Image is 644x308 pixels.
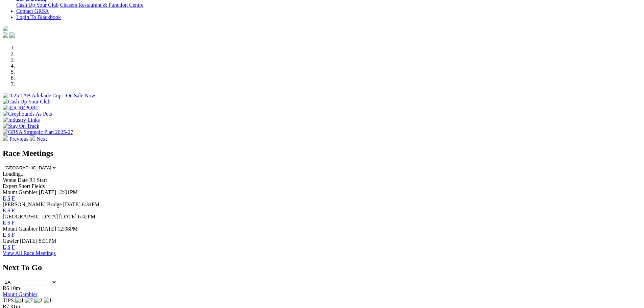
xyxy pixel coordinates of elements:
img: Greyhounds As Pets [3,111,52,117]
a: S [7,244,10,250]
span: Mount Gambier [3,189,38,195]
h2: Next To Go [3,263,641,272]
img: chevron-right-pager-white.svg [30,135,35,141]
span: Loading... [3,171,25,177]
span: 6:42PM [78,214,96,219]
img: 7 [25,298,33,304]
span: 6:34PM [82,202,99,207]
img: GRSA Strategic Plan 2025-27 [3,129,73,135]
span: Mount Gambier [3,226,38,232]
span: Fields [31,183,45,189]
span: [DATE] [39,189,56,195]
a: Chasers Restaurant & Function Centre [60,2,143,8]
a: Login To Blackbook [16,14,61,20]
a: E [3,208,6,213]
img: chevron-left-pager-white.svg [3,135,8,141]
a: F [12,232,15,238]
a: S [7,220,10,226]
a: F [12,195,15,201]
span: [PERSON_NAME] Bridge [3,202,62,207]
img: 2025 TAB Adelaide Cup - On Sale Now [3,93,95,99]
a: Cash Up Your Club [16,2,58,8]
a: F [12,208,15,213]
a: S [7,195,10,201]
span: 10m [10,285,20,291]
span: [GEOGRAPHIC_DATA] [3,214,58,219]
a: Mount Gambier [3,291,38,297]
a: S [7,208,10,213]
img: Industry Links [3,117,40,123]
img: facebook.svg [3,32,8,38]
img: 1 [44,298,52,304]
span: Date [18,177,28,183]
a: Next [30,136,47,142]
div: Bar & Dining [16,2,641,8]
img: Stay On Track [3,123,39,129]
span: [DATE] [39,226,56,232]
img: Cash Up Your Club [3,99,50,105]
span: R1 Start [29,177,47,183]
img: twitter.svg [9,32,15,38]
span: [DATE] [59,214,77,219]
a: E [3,232,6,238]
a: E [3,244,6,250]
span: Next [37,136,47,142]
a: F [12,220,15,226]
span: TIPS [3,298,14,303]
span: 12:01PM [57,189,78,195]
span: Short [19,183,30,189]
span: 5:31PM [39,238,56,244]
h2: Race Meetings [3,149,641,158]
span: [DATE] [20,238,38,244]
a: E [3,195,6,201]
img: 2 [34,298,42,304]
span: Previous [9,136,28,142]
img: 4 [15,298,23,304]
a: S [7,232,10,238]
span: R6 [3,285,9,291]
span: 12:08PM [57,226,78,232]
a: View All Race Meetings [3,250,56,256]
a: Contact GRSA [16,8,49,14]
img: logo-grsa-white.png [3,26,8,31]
img: IER REPORT [3,105,39,111]
a: F [12,244,15,250]
span: [DATE] [63,202,81,207]
span: Expert [3,183,17,189]
span: Venue [3,177,16,183]
span: Gawler [3,238,19,244]
a: E [3,220,6,226]
a: Previous [3,136,30,142]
